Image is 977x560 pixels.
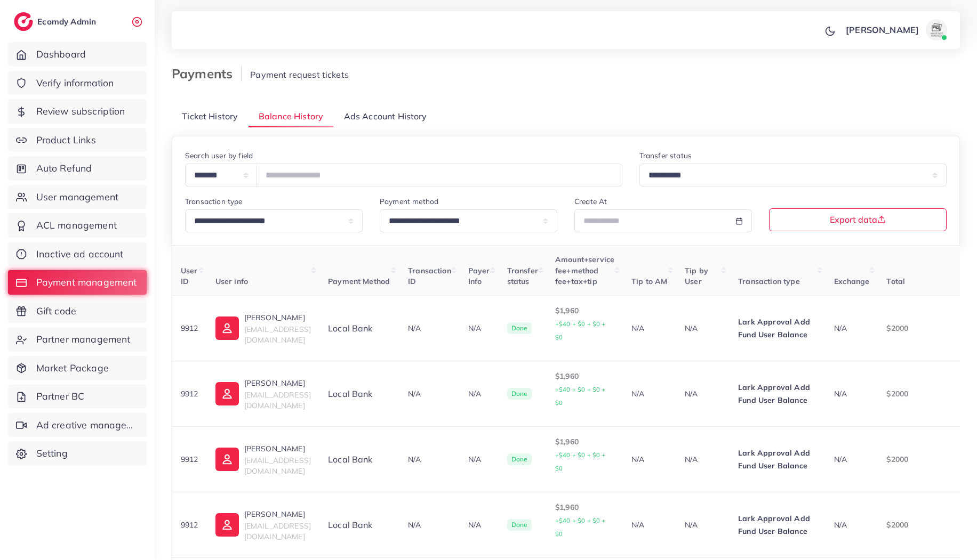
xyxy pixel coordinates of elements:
[181,518,198,531] p: 9912
[215,448,239,471] img: ic-user-info.36bf1079.svg
[886,322,965,335] p: $2000
[14,12,99,31] a: logoEcomdy Admin
[380,196,438,207] label: Payment method
[408,389,421,399] span: N/A
[328,453,391,466] div: Local bank
[8,413,147,437] a: Ad creative management
[886,277,905,286] span: Total
[555,370,614,409] p: $1,960
[36,361,109,375] span: Market Package
[328,388,391,400] div: Local bank
[8,299,147,323] a: Gift code
[507,322,532,334] span: Done
[8,185,147,209] a: User management
[181,453,198,466] p: 9912
[36,247,124,261] span: Inactive ad account
[8,270,147,295] a: Payment management
[631,387,668,400] p: N/A
[36,332,131,346] span: Partner management
[36,418,139,432] span: Ad creative management
[328,519,391,531] div: Local bank
[344,110,427,123] span: Ads Account History
[685,322,721,335] p: N/A
[468,322,490,335] p: N/A
[886,453,965,466] p: $2000
[8,242,147,266] a: Inactive ad account
[631,322,668,335] p: N/A
[8,128,147,152] a: Product Links
[37,17,99,27] h2: Ecomdy Admin
[886,387,965,400] p: $2000
[555,501,614,540] p: $1,960
[244,442,311,455] p: [PERSON_NAME]
[36,76,114,90] span: Verify information
[507,519,532,531] span: Done
[244,377,311,389] p: [PERSON_NAME]
[555,386,606,407] small: +$40 + $0 + $0 + $0
[250,69,349,80] span: Payment request tickets
[834,389,847,399] span: N/A
[8,384,147,409] a: Partner BC
[738,381,817,407] p: Lark Approval Add Fund User Balance
[834,323,847,333] span: N/A
[631,518,668,531] p: N/A
[185,150,253,161] label: Search user by field
[507,388,532,400] span: Done
[738,315,817,341] p: Lark Approval Add Fund User Balance
[36,447,68,460] span: Setting
[408,323,421,333] span: N/A
[244,521,311,541] span: [EMAIL_ADDRESS][DOMAIN_NAME]
[36,161,92,175] span: Auto Refund
[215,277,248,286] span: User info
[36,304,76,318] span: Gift code
[328,277,390,286] span: Payment Method
[468,453,490,466] p: N/A
[685,518,721,531] p: N/A
[215,513,239,537] img: ic-user-info.36bf1079.svg
[36,190,118,204] span: User management
[840,19,951,40] a: [PERSON_NAME]avatar
[408,266,451,286] span: Transaction ID
[846,23,919,36] p: [PERSON_NAME]
[639,150,692,161] label: Transfer status
[215,382,239,405] img: ic-user-info.36bf1079.svg
[468,518,490,531] p: N/A
[8,327,147,352] a: Partner management
[830,215,886,224] span: Export data
[8,156,147,181] a: Auto Refund
[328,322,391,335] div: Local bank
[259,110,323,123] span: Balance History
[36,47,86,61] span: Dashboard
[181,266,198,286] span: User ID
[8,99,147,124] a: Review subscription
[408,455,421,464] span: N/A
[834,455,847,464] span: N/A
[36,275,137,289] span: Payment management
[36,389,85,403] span: Partner BC
[834,520,847,530] span: N/A
[834,277,869,286] span: Exchange
[631,277,667,286] span: Tip to AM
[36,104,125,118] span: Review subscription
[182,110,238,123] span: Ticket History
[8,356,147,380] a: Market Package
[926,19,947,40] img: avatar
[172,66,242,82] h3: Payments
[574,196,607,207] label: Create At
[244,508,311,521] p: [PERSON_NAME]
[468,266,490,286] span: Payer Info
[685,453,721,466] p: N/A
[244,456,311,476] span: [EMAIL_ADDRESS][DOMAIN_NAME]
[8,213,147,238] a: ACL management
[886,518,965,531] p: $2000
[555,451,606,472] small: +$40 + $0 + $0 + $0
[555,255,614,286] span: Amount+service fee+method fee+tax+tip
[685,387,721,400] p: N/A
[408,520,421,530] span: N/A
[631,453,668,466] p: N/A
[244,311,311,324] p: [PERSON_NAME]
[769,208,947,231] button: Export data
[555,435,614,475] p: $1,960
[244,390,311,410] span: [EMAIL_ADDRESS][DOMAIN_NAME]
[685,266,708,286] span: Tip by User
